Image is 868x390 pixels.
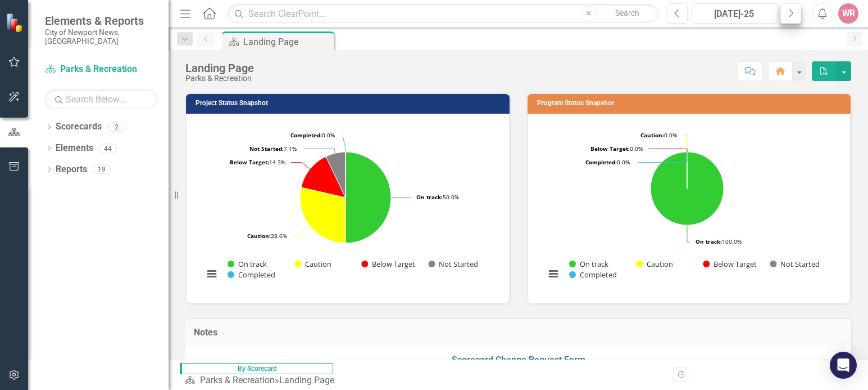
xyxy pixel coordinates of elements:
div: Landing Page [185,62,254,74]
tspan: Below Target: [590,145,630,153]
span: Elements & Reports [45,14,157,28]
span: By Scorecard [180,363,333,374]
path: On track, 3. [651,152,724,225]
button: Show Not Started [770,259,819,269]
div: Chart. Highcharts interactive chart. [539,123,839,292]
tspan: Not Started: [249,145,284,153]
div: Landing Page [243,35,331,49]
text: 100.0% [696,237,742,245]
button: View chart menu, Chart [546,266,561,282]
img: ClearPoint Strategy [6,12,25,32]
button: Show Not Started [428,259,478,269]
path: Not Started, 1. [326,152,346,198]
span: Search [615,8,639,17]
a: Scorecard Change Request Form [452,355,585,365]
div: Open Intercom Messenger [830,352,857,379]
tspan: Completed: [290,131,322,139]
button: View chart menu, Chart [204,266,220,282]
a: Reports [56,163,87,176]
text: 50.0% [416,193,459,201]
div: Parks & Recreation [185,74,254,83]
button: Show Below Target [703,259,757,269]
button: Show Below Target [361,259,416,269]
button: [DATE]-25 [691,3,778,24]
button: Show Completed [228,270,275,280]
text: 0.0% [585,158,630,166]
tspan: Caution: [640,131,664,139]
tspan: Below Target: [230,158,269,166]
button: Show On track [569,259,608,269]
a: Scorecards [56,120,102,133]
h3: Project Status Snapshot [196,100,504,107]
tspan: Caution: [247,232,271,240]
div: » [184,374,339,387]
svg: Interactive chart [198,123,493,292]
text: 0.0% [590,145,643,153]
text: 14.3% [230,158,285,166]
button: Show Caution [636,259,673,269]
input: Search ClearPoint... [228,4,658,24]
small: City of Newport News, [GEOGRAPHIC_DATA] [45,28,157,46]
button: Show Caution [294,259,331,269]
div: 44 [99,144,117,153]
button: Show Completed [569,270,617,280]
div: Chart. Highcharts interactive chart. [198,123,498,292]
text: 0.0% [640,131,677,139]
tspan: On track: [696,237,722,245]
text: 28.6% [247,232,287,240]
text: 7.1% [249,145,297,153]
div: 2 [107,122,125,132]
div: 19 [93,165,111,174]
path: Below Target, 2. [302,157,346,198]
button: Show On track [228,259,267,269]
tspan: Completed: [585,158,617,166]
svg: Interactive chart [539,123,835,292]
button: Search [599,6,656,21]
tspan: On track: [416,193,443,201]
input: Search Below... [45,89,157,109]
h3: Notes [194,328,843,338]
a: Parks & Recreation [45,63,157,76]
path: Caution, 4. [300,188,346,243]
div: [DATE]-25 [695,7,774,21]
text: Not Started [780,259,820,269]
h3: Program Status Snapshot [537,100,846,107]
text: Not Started [439,259,478,269]
a: Parks & Recreation [200,375,275,385]
a: Elements [56,142,93,155]
button: WR [838,3,858,24]
text: 0.0% [290,131,335,139]
div: Landing Page [279,375,334,385]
